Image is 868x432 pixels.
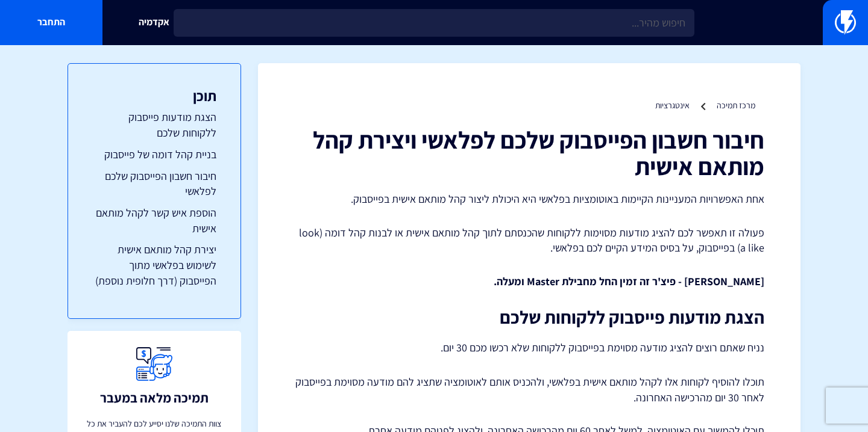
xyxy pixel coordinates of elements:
h3: תמיכה מלאה במעבר [100,390,209,405]
h2: הצגת מודעות פייסבוק ללקוחות שלכם [294,307,764,327]
a: מרכז תמיכה [717,100,755,111]
a: אינטגרציות [655,100,690,111]
p: פעולה זו תאפשר לכם להציג מודעות מסוימות ללקוחות שהכנסתם לתוך קהל מותאם אישית או לבנות קהל דומה (l... [294,225,764,256]
a: יצירת קהל מותאם אישית לשימוש בפלאשי מתוך הפייסבוק (דרך חלופית נוספת) [92,242,216,288]
p: תוכלו להוסיף לקוחות אלו לקהל מותאם אישית בפלאשי, ולהכניס אותם לאוטומציה שתציג להם מודעה מסוימת בפ... [294,374,764,405]
strong: [PERSON_NAME] - פיצ'ר זה זמין החל מחבילת Master ומעלה. [494,274,764,288]
input: חיפוש מהיר... [174,9,694,37]
p: נניח שאתם רוצים להציג מודעה מסוימת בפייסבוק ללקוחות שלא רכשו מכם 30 יום. [294,339,764,356]
a: הצגת מודעות פייסבוק ללקוחות שלכם [92,110,216,140]
a: חיבור חשבון הפייסבוק שלכם לפלאשי [92,168,216,199]
h1: חיבור חשבון הפייסבוק שלכם לפלאשי ויצירת קהל מותאם אישית [294,126,764,179]
h3: תוכן [92,88,216,103]
a: בניית קהל דומה של פייסבוק [92,147,216,162]
p: אחת האפשרויות המעניינות הקיימות באוטומציות בפלאשי היא היכולת ליצור קהל מותאם אישית בפייסבוק. [294,191,764,207]
a: הוספת איש קשר לקהל מותאם אישית [92,205,216,236]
